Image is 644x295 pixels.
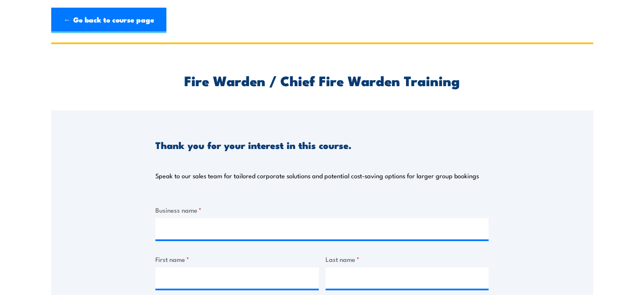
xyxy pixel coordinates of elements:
label: First name [155,254,319,264]
h2: Fire Warden / Chief Fire Warden Training [155,74,489,86]
a: ← Go back to course page [51,8,166,33]
p: Speak to our sales team for tailored corporate solutions and potential cost-saving options for la... [155,171,479,180]
h3: Thank you for your interest in this course. [155,140,351,150]
label: Business name [155,205,489,215]
label: Last name [326,254,489,264]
